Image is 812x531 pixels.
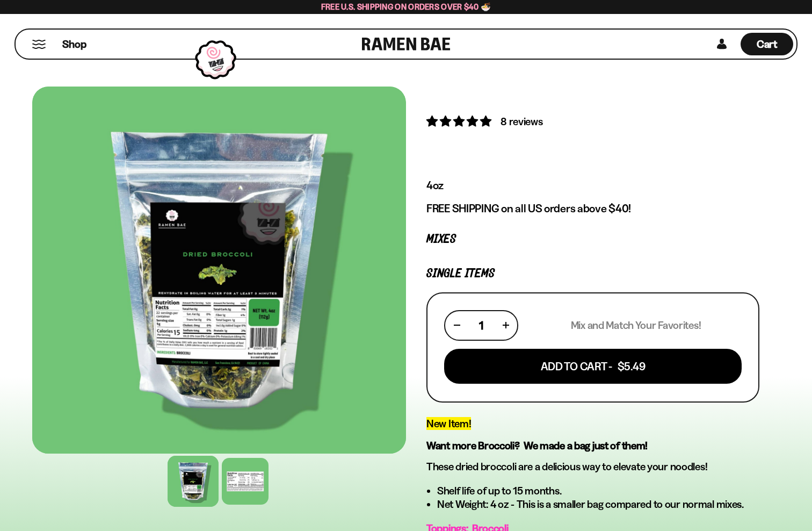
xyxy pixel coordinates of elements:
p: 4oz [426,178,759,192]
a: Shop [62,33,86,55]
span: New Item! [426,417,471,430]
button: Add To Cart - $5.49 [444,349,742,384]
span: Shop [62,37,86,52]
span: 4.75 stars [426,114,494,128]
div: Cart [741,30,793,59]
button: Mobile Menu Trigger [32,40,46,49]
p: Mixes [426,234,759,245]
p: Mix and Match Your Favorites! [571,319,701,332]
span: 8 reviews [501,115,542,128]
strong: Want more Broccoli? We made a bag just of them! [426,439,648,452]
span: Free U.S. Shipping on Orders over $40 🍜 [321,2,491,12]
li: Net Weight: 4 oz - This is a smaller bag compared to our normal mixes. [437,498,759,511]
p: FREE SHIPPING on all US orders above $40! [426,202,759,216]
span: 1 [479,319,483,332]
span: Cart [757,38,778,51]
p: Single Items [426,269,759,279]
p: These dried broccoli are a delicious way to elevate your noodles! [426,460,759,473]
li: Shelf life of up to 15 months. [437,484,759,498]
